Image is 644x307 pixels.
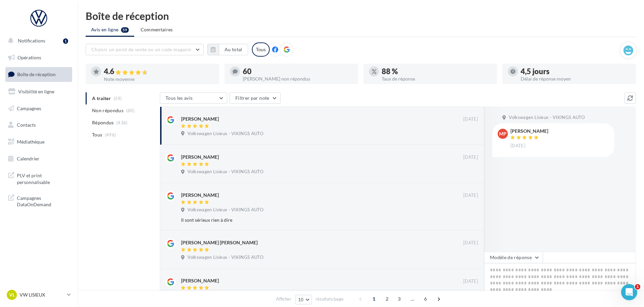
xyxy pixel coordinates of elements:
[104,68,214,75] div: 4.6
[17,139,45,145] span: Médiathèque
[509,115,585,121] span: Volkswagen Lisieux - VIKINGS AUTO
[86,11,636,21] div: Boîte de réception
[635,284,640,289] span: 1
[276,296,291,302] span: Afficher
[4,67,74,82] a: Boîte de réception
[86,44,204,55] button: Choisir un point de vente ou un code magasin
[252,42,270,57] div: Tous
[621,284,637,300] iframe: Intercom live chat
[4,191,74,211] a: Campagnes DataOnDemand
[63,38,68,44] div: 1
[18,55,41,60] span: Opérations
[463,154,478,160] span: [DATE]
[181,277,219,284] div: [PERSON_NAME]
[126,108,135,113] span: (60)
[91,47,191,52] span: Choisir un point de vente ou un code magasin
[4,118,74,132] a: Contacts
[420,294,431,304] span: 6
[521,76,631,81] div: Délai de réponse moyen
[243,76,353,81] div: [PERSON_NAME] non répondus
[160,92,227,104] button: Tous les avis
[105,132,116,137] span: (496)
[243,68,353,75] div: 60
[510,143,525,149] span: [DATE]
[181,116,219,122] div: [PERSON_NAME]
[484,252,543,263] button: Modèle de réponse
[463,192,478,198] span: [DATE]
[181,192,219,198] div: [PERSON_NAME]
[166,95,193,101] span: Tous les avis
[510,129,548,133] div: [PERSON_NAME]
[382,76,492,81] div: Taux de réponse
[207,44,248,55] button: Au total
[92,107,123,114] span: Non répondus
[4,101,74,116] a: Campagnes
[219,44,248,55] button: Au total
[499,130,506,137] span: MP
[9,291,15,298] span: VL
[4,135,74,149] a: Médiathèque
[187,131,263,137] span: Volkswagen Lisieux - VIKINGS AUTO
[17,156,39,161] span: Calendrier
[463,278,478,284] span: [DATE]
[521,68,631,75] div: 4,5 jours
[181,239,258,246] div: [PERSON_NAME] [PERSON_NAME]
[20,291,64,298] p: VW LISIEUX
[382,68,492,75] div: 88 %
[295,295,312,304] button: 10
[141,27,173,32] span: Commentaires
[4,85,74,99] a: Visibilité en ligne
[92,131,102,138] span: Tous
[187,207,263,213] span: Volkswagen Lisieux - VIKINGS AUTO
[17,122,36,128] span: Contacts
[4,51,74,65] a: Opérations
[17,105,41,111] span: Campagnes
[92,119,114,126] span: Répondus
[104,77,214,82] div: Note moyenne
[18,89,54,94] span: Visibilité en ligne
[116,120,128,125] span: (436)
[463,240,478,246] span: [DATE]
[18,38,45,43] span: Notifications
[17,193,69,208] span: Campagnes DataOnDemand
[17,171,69,185] span: PLV et print personnalisable
[4,34,71,48] button: Notifications 1
[4,168,74,188] a: PLV et print personnalisable
[181,217,434,223] div: Il sont sérieux rien à dire
[407,294,418,304] span: ...
[394,294,405,304] span: 3
[4,152,74,166] a: Calendrier
[17,71,56,77] span: Boîte de réception
[369,294,379,304] span: 1
[298,297,304,302] span: 10
[230,92,281,104] button: Filtrer par note
[187,254,263,260] span: Volkswagen Lisieux - VIKINGS AUTO
[463,116,478,122] span: [DATE]
[187,169,263,175] span: Volkswagen Lisieux - VIKINGS AUTO
[5,288,72,301] a: VL VW LISIEUX
[316,296,344,302] span: résultats/page
[382,294,392,304] span: 2
[181,154,219,160] div: [PERSON_NAME]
